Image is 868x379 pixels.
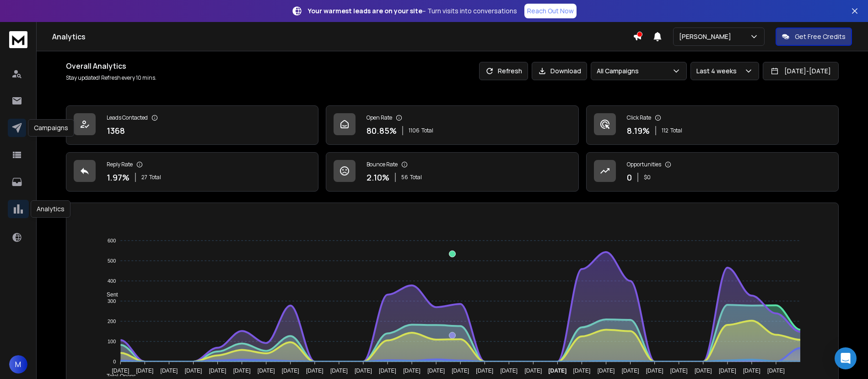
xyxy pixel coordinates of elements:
[107,161,133,168] p: Reply Rate
[66,105,318,145] a: Leads Contacted1368
[586,105,839,145] a: Click Rate8.19%112Total
[409,127,420,134] span: 1106
[679,32,735,41] p: [PERSON_NAME]
[282,368,299,374] tspan: [DATE]
[209,368,226,374] tspan: [DATE]
[107,124,125,137] p: 1368
[107,171,129,184] p: 1.97 %
[835,347,857,369] div: Open Intercom Messenger
[644,174,651,181] p: $ 0
[479,62,528,80] button: Refresh
[598,368,615,374] tspan: [DATE]
[367,171,389,184] p: 2.10 %
[662,127,669,134] span: 112
[452,368,469,374] tspan: [DATE]
[136,368,153,374] tspan: [DATE]
[308,6,517,16] p: – Turn visits into conversations
[379,368,396,374] tspan: [DATE]
[112,368,129,374] tspan: [DATE]
[184,368,202,374] tspan: [DATE]
[308,6,422,15] strong: Your warmest leads are on your site
[622,368,639,374] tspan: [DATE]
[108,278,116,284] tspan: 400
[403,368,421,374] tspan: [DATE]
[258,368,275,374] tspan: [DATE]
[107,114,148,121] p: Leads Contacted
[52,31,633,42] h1: Analytics
[476,368,493,374] tspan: [DATE]
[367,161,398,168] p: Bounce Rate
[795,32,846,41] p: Get Free Credits
[113,359,116,364] tspan: 0
[108,258,116,264] tspan: 500
[66,152,318,192] a: Reply Rate1.97%27Total
[31,200,70,218] div: Analytics
[670,127,682,134] span: Total
[627,124,650,137] p: 8.19 %
[410,174,422,181] span: Total
[776,27,852,46] button: Get Free Credits
[549,368,567,374] tspan: [DATE]
[586,152,839,192] a: Opportunities0$0
[108,339,116,344] tspan: 100
[326,152,578,192] a: Bounce Rate2.10%56Total
[421,127,433,134] span: Total
[367,124,397,137] p: 80.85 %
[28,119,74,137] div: Campaigns
[573,368,591,374] tspan: [DATE]
[500,368,518,374] tspan: [DATE]
[9,355,27,374] button: M
[767,368,785,374] tspan: [DATE]
[525,368,542,374] tspan: [DATE]
[233,368,250,374] tspan: [DATE]
[550,66,581,76] p: Download
[763,62,839,80] button: [DATE]-[DATE]
[695,368,712,374] tspan: [DATE]
[401,174,408,181] span: 56
[524,4,577,18] a: Reach Out Now
[532,62,587,80] button: Download
[646,368,663,374] tspan: [DATE]
[160,368,178,374] tspan: [DATE]
[108,319,116,324] tspan: 200
[498,66,522,76] p: Refresh
[108,238,116,243] tspan: 600
[427,368,445,374] tspan: [DATE]
[326,105,578,145] a: Open Rate80.85%1106Total
[66,74,156,82] p: Stay updated! Refresh every 10 mins.
[670,368,688,374] tspan: [DATE]
[9,31,27,48] img: logo
[108,298,116,304] tspan: 300
[330,368,348,374] tspan: [DATE]
[527,6,574,16] p: Reach Out Now
[719,368,736,374] tspan: [DATE]
[743,368,760,374] tspan: [DATE]
[100,291,118,298] span: Sent
[597,66,642,76] p: All Campaigns
[149,174,161,181] span: Total
[367,114,392,121] p: Open Rate
[66,60,156,71] h1: Overall Analytics
[355,368,372,374] tspan: [DATE]
[306,368,323,374] tspan: [DATE]
[627,114,651,121] p: Click Rate
[141,174,147,181] span: 27
[696,66,740,76] p: Last 4 weeks
[627,171,632,184] p: 0
[627,161,661,168] p: Opportunities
